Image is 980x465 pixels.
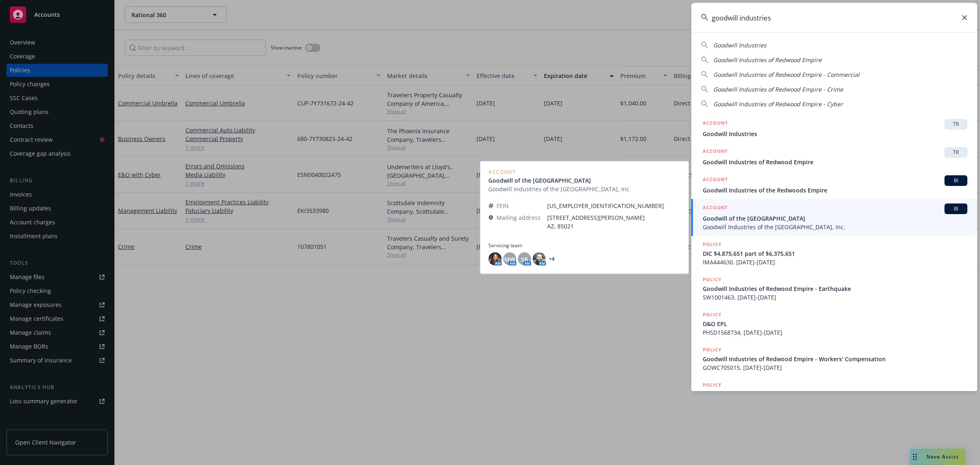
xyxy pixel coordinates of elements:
span: Goodwill Industries of Redwood Empire - Commercial [713,71,860,78]
span: DIC $4,875,651 part of $6,375,651 [703,249,967,258]
h5: POLICY [703,240,722,248]
a: ACCOUNTBIGoodwill of the [GEOGRAPHIC_DATA]Goodwill Industries of the [GEOGRAPHIC_DATA], Inc. [691,199,977,236]
input: Search... [691,3,977,32]
h5: ACCOUNT [703,119,728,129]
span: Goodwill Industries of the Redwoods Empire [703,186,967,194]
span: Goodwill Industries of Redwood Empire - Cyber [713,100,843,108]
h5: POLICY [703,275,722,284]
h5: ACCOUNT [703,175,728,185]
span: Goodwill Industries of the [GEOGRAPHIC_DATA], Inc. [703,223,967,231]
span: IMA444630, [DATE]-[DATE] [703,258,967,266]
span: Goodwill Industries [713,41,766,49]
span: BI [948,205,964,212]
span: Goodwill Industries of Redwood Empire [713,56,822,64]
h5: ACCOUNT [703,203,728,213]
a: ACCOUNTTRGoodwill Industries of Redwood Empire [691,143,977,171]
a: POLICYGoodwill Industries of Redwood Empire - Workers' CompensationGOWC705015, [DATE]-[DATE] [691,341,977,376]
h5: POLICY [703,346,722,354]
span: Goodwill Industries of Redwood Empire - Workers' Compensation [703,390,967,398]
a: POLICYDIC $4,875,651 part of $6,375,651IMA444630, [DATE]-[DATE] [691,236,977,271]
a: POLICYGoodwill Industries of Redwood Empire - EarthquakeSW1001463, [DATE]-[DATE] [691,271,977,306]
a: POLICYGoodwill Industries of Redwood Empire - Workers' Compensation [691,376,977,411]
span: BI [948,177,964,184]
h5: POLICY [703,311,722,319]
span: D&O EPL [703,320,967,328]
span: Goodwill Industries of Redwood Empire [703,158,967,166]
span: Goodwill Industries of Redwood Empire - Workers' Compensation [703,355,967,363]
span: Goodwill Industries [703,130,967,138]
span: Goodwill Industries of Redwood Empire - Crime [713,85,843,93]
span: SW1001463, [DATE]-[DATE] [703,293,967,302]
span: GOWC705015, [DATE]-[DATE] [703,363,967,372]
a: ACCOUNTTRGoodwill Industries [691,114,977,143]
a: POLICYD&O EPLPHSD1568734, [DATE]-[DATE] [691,306,977,341]
h5: POLICY [703,381,722,389]
h5: ACCOUNT [703,147,728,157]
span: Goodwill of the [GEOGRAPHIC_DATA] [703,214,967,223]
span: Goodwill Industries of Redwood Empire - Earthquake [703,284,967,293]
span: TR [948,121,964,128]
span: PHSD1568734, [DATE]-[DATE] [703,328,967,337]
span: TR [948,149,964,156]
a: ACCOUNTBIGoodwill Industries of the Redwoods Empire [691,171,977,199]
